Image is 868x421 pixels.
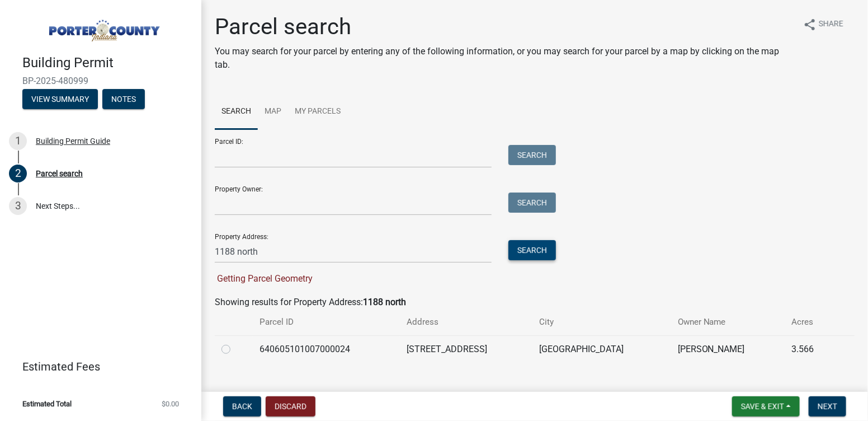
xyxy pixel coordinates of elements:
span: Share [819,18,843,31]
a: Search [215,94,258,130]
th: Address [400,309,533,335]
button: Notes [102,89,145,109]
th: Owner Name [671,309,785,335]
td: [PERSON_NAME] [671,335,785,363]
button: Next [809,396,846,417]
i: share [803,18,817,31]
div: 2 [9,165,27,183]
span: BP-2025-480999 [22,76,179,86]
td: [STREET_ADDRESS] [400,335,533,363]
div: Parcel search [36,170,83,177]
wm-modal-confirm: Summary [22,95,98,104]
td: 3.566 [785,335,836,363]
div: 3 [9,197,27,215]
span: Back [232,402,252,411]
span: Save & Exit [741,402,784,411]
button: View Summary [22,89,98,109]
button: Save & Exit [732,396,800,417]
a: Estimated Fees [9,355,183,378]
button: Search [508,193,556,213]
a: Map [258,94,288,130]
span: Estimated Total [22,400,72,408]
div: Building Permit Guide [36,137,110,145]
span: Next [818,402,837,411]
p: You may search for your parcel by entering any of the following information, or you may search fo... [215,45,792,72]
button: Search [508,145,556,165]
span: $0.00 [162,400,179,408]
div: Showing results for Property Address: [215,296,855,309]
td: [GEOGRAPHIC_DATA] [532,335,671,363]
div: 1 [9,132,27,150]
th: City [532,309,671,335]
h1: Parcel search [215,13,792,40]
a: My Parcels [288,94,347,130]
td: 640605101007000024 [253,335,400,363]
button: Back [223,396,261,417]
strong: 1188 north [363,297,406,307]
h4: Building Permit [22,55,192,71]
wm-modal-confirm: Notes [102,95,145,104]
th: Parcel ID [253,309,400,335]
th: Acres [785,309,836,335]
button: Discard [266,396,315,417]
button: shareShare [794,13,852,35]
img: Porter County, Indiana [22,12,183,43]
span: Getting Parcel Geometry [215,273,313,284]
button: Search [508,240,556,260]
